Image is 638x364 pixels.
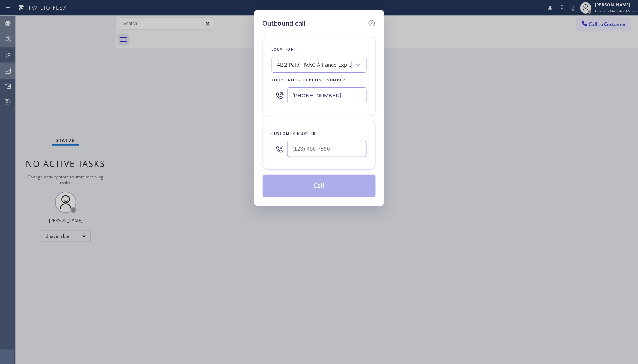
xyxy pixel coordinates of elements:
h5: Outbound call [263,19,306,28]
input: (123) 456-7890 [287,87,367,103]
div: Location [272,46,367,53]
div: 4B2.Paid HVAC Alliance Expert [277,61,352,69]
div: Your caller id phone number [272,76,367,84]
input: (123) 456-7890 [287,141,367,157]
button: Call [263,175,376,197]
div: Customer number [272,130,367,137]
